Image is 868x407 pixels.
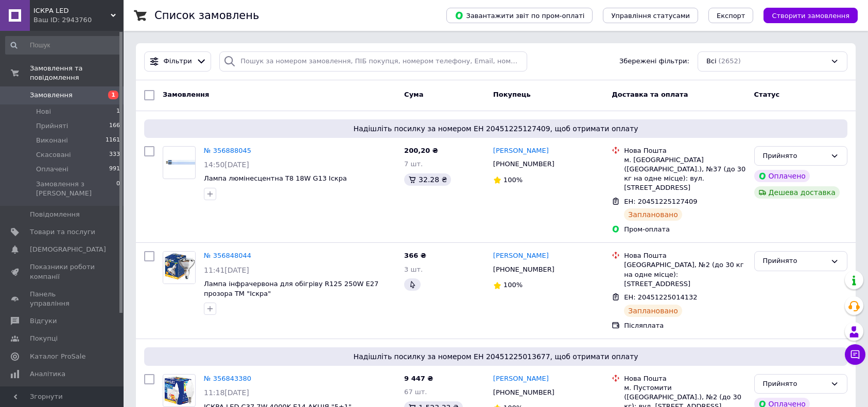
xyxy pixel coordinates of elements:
button: Управління статусами [603,8,698,23]
a: Фото товару [163,146,196,179]
span: Замовлення [30,91,73,100]
a: Фото товару [163,251,196,284]
a: Фото товару [163,374,196,407]
a: № 356888045 [204,147,251,154]
span: Cума [404,91,423,98]
div: [GEOGRAPHIC_DATA], №2 (до 30 кг на одне місце): [STREET_ADDRESS] [624,260,745,289]
span: 100% [504,176,523,184]
span: Експорт [717,12,745,20]
span: Надішліть посилку за номером ЕН 20451225127409, щоб отримати оплату [148,123,843,134]
span: Покупці [30,334,58,343]
span: Збережені фільтри: [619,57,689,66]
input: Пошук за номером замовлення, ПІБ покупця, номером телефону, Email, номером накладної [219,51,527,72]
span: Оплачені [36,165,68,174]
span: Статус [754,91,780,98]
span: 14:50[DATE] [204,161,249,169]
span: 11:41[DATE] [204,266,249,274]
div: м. [GEOGRAPHIC_DATA] ([GEOGRAPHIC_DATA].), №37 (до 30 кг на одне місце): вул. [STREET_ADDRESS] [624,155,745,193]
span: Показники роботи компанії [30,262,95,281]
span: Прийняті [36,121,68,131]
span: 200,20 ₴ [404,147,438,154]
span: Покупець [493,91,531,98]
span: 991 [109,165,120,174]
div: Нова Пошта [624,374,745,383]
a: № 356848044 [204,252,251,259]
span: 0 [116,180,120,198]
img: Фото товару [163,376,195,405]
img: Фото товару [163,160,195,165]
span: Замовлення з [PERSON_NAME] [36,180,116,198]
span: Скасовані [36,150,71,160]
a: [PERSON_NAME] [493,251,549,261]
div: [PHONE_NUMBER] [491,263,557,276]
div: Нова Пошта [624,146,745,155]
span: Нові [36,107,51,116]
span: ЕН: 20451225127409 [624,198,697,205]
span: 1161 [106,136,120,145]
a: [PERSON_NAME] [493,146,549,156]
span: [DEMOGRAPHIC_DATA] [30,245,106,254]
div: Дешева доставка [754,186,840,199]
span: Доставка та оплата [612,91,688,98]
span: 67 шт. [404,388,427,396]
span: Надішліть посилку за номером ЕН 20451225013677, щоб отримати оплату [148,351,843,362]
span: Виконані [36,136,68,145]
div: Заплановано [624,208,682,221]
div: Післяплата [624,321,745,330]
span: 11:18[DATE] [204,388,249,397]
span: Панель управління [30,290,95,308]
div: Прийнято [763,256,826,267]
button: Чат з покупцем [845,344,865,365]
span: 1 [116,107,120,116]
a: № 356843380 [204,375,251,382]
span: 333 [109,150,120,160]
span: Всі [706,57,717,66]
div: Пром-оплата [624,225,745,234]
span: Відгуки [30,316,57,326]
div: Прийнято [763,379,826,390]
span: ІСКРА LED [33,6,111,15]
img: Фото товару [163,252,195,284]
div: Оплачено [754,170,810,182]
span: 166 [109,121,120,131]
span: 366 ₴ [404,252,426,259]
span: Створити замовлення [772,12,849,20]
a: Створити замовлення [753,11,858,19]
div: [PHONE_NUMBER] [491,157,557,171]
span: Повідомлення [30,210,80,219]
div: Нова Пошта [624,251,745,260]
span: Завантажити звіт по пром-оплаті [455,11,584,20]
span: 100% [504,281,523,289]
span: 1 [108,91,118,99]
span: Замовлення та повідомлення [30,64,124,82]
div: [PHONE_NUMBER] [491,386,557,399]
span: Каталог ProSale [30,352,85,361]
span: 3 шт. [404,266,423,273]
span: Аналітика [30,369,65,379]
span: ЕН: 20451225014132 [624,293,697,301]
div: Прийнято [763,151,826,162]
input: Пошук [5,36,121,55]
a: Лампа інфрачервона для обігріву R125 250W E27 прозора ТМ "Іскра" [204,280,378,297]
button: Створити замовлення [763,8,858,23]
div: 32.28 ₴ [404,173,451,186]
a: [PERSON_NAME] [493,374,549,384]
span: (2652) [719,57,741,65]
span: Замовлення [163,91,209,98]
button: Експорт [708,8,754,23]
h1: Список замовлень [154,9,259,22]
div: Ваш ID: 2943760 [33,15,124,25]
span: Фільтри [164,57,192,66]
span: 9 447 ₴ [404,375,433,382]
button: Завантажити звіт по пром-оплаті [446,8,593,23]
span: 7 шт. [404,160,423,168]
span: Товари та послуги [30,227,95,237]
span: Управління статусами [611,12,690,20]
a: Лампа люмінесцентна Т8 18W G13 Іскра [204,174,347,182]
div: Заплановано [624,305,682,317]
